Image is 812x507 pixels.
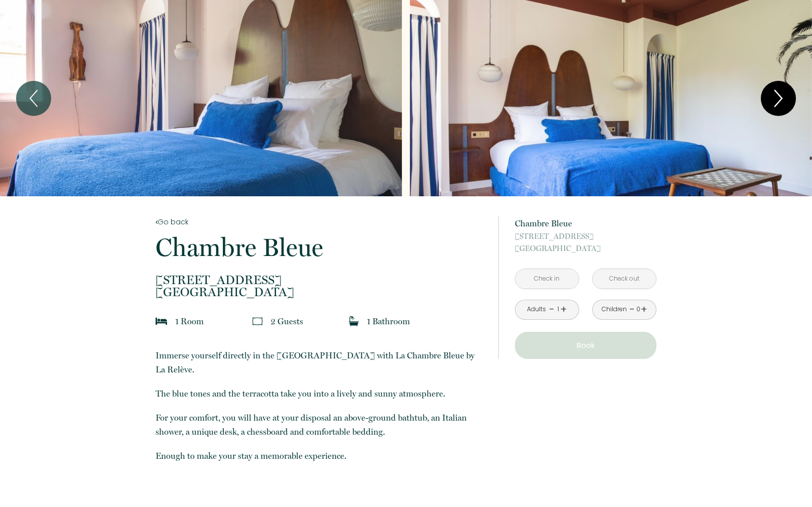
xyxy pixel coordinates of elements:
input: Check out [593,269,656,289]
button: Next [761,81,796,116]
button: Previous [16,81,51,116]
span: [STREET_ADDRESS] [515,230,656,242]
p: [GEOGRAPHIC_DATA] [515,230,656,255]
div: 0 [636,305,641,314]
p: The blue tones and the terracotta take you into a lively and sunny atmosphere. [156,387,485,401]
p: For your comfort, you will have at your disposal an above-ground bathtub, an Italian shower, a un... [156,411,485,439]
a: + [561,302,567,317]
p: Book [518,339,653,351]
p: 1 Room [175,314,204,328]
div: Children [602,305,627,314]
img: guests [252,316,262,326]
p: [GEOGRAPHIC_DATA] [156,274,485,298]
span: s [300,316,303,326]
p: ​ [156,348,485,487]
div: 1 [556,305,561,314]
p: Immerse yourself directly in the [GEOGRAPHIC_DATA] with La Chambre Bleue by La Relève. [156,348,485,376]
span: [STREET_ADDRESS] [156,274,485,286]
p: 2 Guest [270,314,303,328]
p: Chambre Bleue [515,216,656,230]
button: Book [515,332,656,359]
a: + [641,302,647,317]
p: Enough to make your stay a memorable experience. [156,449,485,463]
a: Go back [156,216,485,227]
a: - [549,302,555,317]
p: 1 Bathroom [367,314,410,328]
p: Chambre Bleue [156,235,485,260]
input: Check in [515,269,579,289]
div: Adults [527,305,546,314]
a: - [629,302,635,317]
